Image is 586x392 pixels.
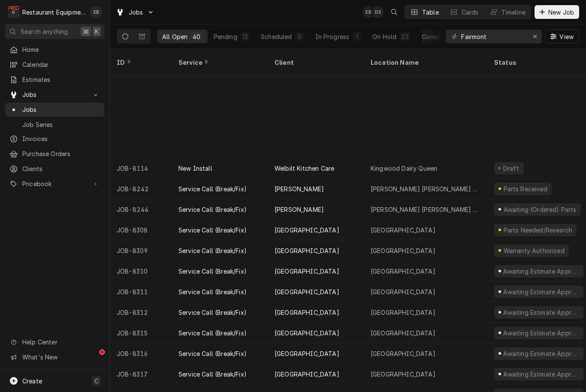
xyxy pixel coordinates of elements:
div: 1 [354,32,359,41]
div: On Hold [372,32,396,41]
span: Home [22,45,100,54]
div: Service Call (Break/Fix) [178,246,247,255]
span: Pricebook [22,179,87,188]
div: [GEOGRAPHIC_DATA] [275,287,339,296]
div: Parts Needed/Research [502,226,573,235]
span: View [558,32,575,41]
div: JOB-8244 [110,199,172,220]
span: Create [22,377,42,385]
div: [GEOGRAPHIC_DATA] [371,267,435,276]
span: New Job [547,8,576,17]
div: 23 [402,32,408,41]
div: Service Call (Break/Fix) [178,349,247,358]
div: [GEOGRAPHIC_DATA] [275,246,339,255]
div: [GEOGRAPHIC_DATA] [371,349,435,358]
div: New Install [178,164,212,173]
div: Restaurant Equipment Diagnostics's Avatar [8,6,20,18]
span: K [95,27,99,36]
button: Erase input [528,30,542,43]
span: Jobs [22,90,87,99]
div: Emily Bird's Avatar [90,6,102,18]
div: JOB-8242 [110,178,172,199]
div: Completed [422,32,454,41]
span: Job Series [22,120,100,129]
button: Open search [387,5,401,19]
a: Go to Help Center [5,335,104,349]
div: Awaiting Estimate Approval [502,267,580,276]
div: [PERSON_NAME] [PERSON_NAME] #349 [371,205,480,214]
div: Awaiting Estimate Approval [502,308,580,317]
div: Timeline [501,8,526,17]
a: Calendar [5,57,104,72]
a: Job Series [5,118,104,132]
a: Go to Jobs [112,5,158,19]
div: Awaiting Estimate Approval [502,349,580,358]
div: [PERSON_NAME] [PERSON_NAME] #349 [371,184,480,193]
a: Home [5,42,104,57]
span: Estimates [22,75,100,84]
div: Service Call (Break/Fix) [178,267,247,276]
span: C [94,377,99,386]
div: JOB-8309 [110,240,172,261]
span: Calendar [22,60,100,69]
div: All Open [162,32,187,41]
div: Warranty Authorized [502,246,565,255]
div: Derek Stewart's Avatar [372,6,384,18]
div: Table [422,8,439,17]
div: [GEOGRAPHIC_DATA] [275,329,339,338]
div: Awaiting (Ordered) Parts [502,205,577,214]
span: Search anything [21,27,68,36]
div: Welbilt Kitchen Care [275,164,334,173]
div: Cards [462,8,479,17]
input: Keyword search [461,30,526,43]
div: Status [494,58,582,67]
div: [GEOGRAPHIC_DATA] [275,308,339,317]
div: Awaiting Estimate Approval [502,329,580,338]
span: Jobs [129,8,143,17]
div: Scheduled [261,32,292,41]
span: What's New [22,353,99,362]
a: Go to What's New [5,350,104,364]
div: EB [362,6,375,18]
div: Client [275,58,355,67]
div: [GEOGRAPHIC_DATA] [371,329,435,338]
div: Service Call (Break/Fix) [178,329,247,338]
div: 13 [242,32,248,41]
div: 0 [297,32,302,41]
div: Service [178,58,259,67]
div: [GEOGRAPHIC_DATA] [275,267,339,276]
div: JOB-8310 [110,261,172,281]
button: New Job [535,5,579,19]
div: Draft [502,164,520,173]
button: View [545,30,579,43]
div: Service Call (Break/Fix) [178,308,247,317]
div: 40 [193,32,200,41]
div: [GEOGRAPHIC_DATA] [275,226,339,235]
div: JOB-8114 [110,158,172,178]
div: [GEOGRAPHIC_DATA] [275,349,339,358]
div: Pending [214,32,237,41]
div: ID [117,58,163,67]
div: Awaiting Estimate Approval [502,287,580,296]
div: EB [90,6,102,18]
div: JOB-8308 [110,220,172,240]
div: JOB-8312 [110,302,172,323]
div: Parts Received [502,184,548,193]
span: Jobs [22,105,100,114]
div: In Progress [315,32,350,41]
div: JOB-8316 [110,343,172,364]
span: Invoices [22,134,100,143]
div: [PERSON_NAME] [275,184,324,193]
span: Help Center [22,338,99,347]
div: Awaiting Estimate Approval [502,370,580,379]
div: Service Call (Break/Fix) [178,226,247,235]
a: Jobs [5,103,104,117]
span: ⌘ [83,27,89,36]
div: [GEOGRAPHIC_DATA] [275,370,339,379]
div: Location Name [371,58,479,67]
a: Purchase Orders [5,147,104,161]
button: Search anything⌘K [5,24,104,39]
div: Emily Bird's Avatar [362,6,375,18]
a: Invoices [5,132,104,146]
div: R [8,6,20,18]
